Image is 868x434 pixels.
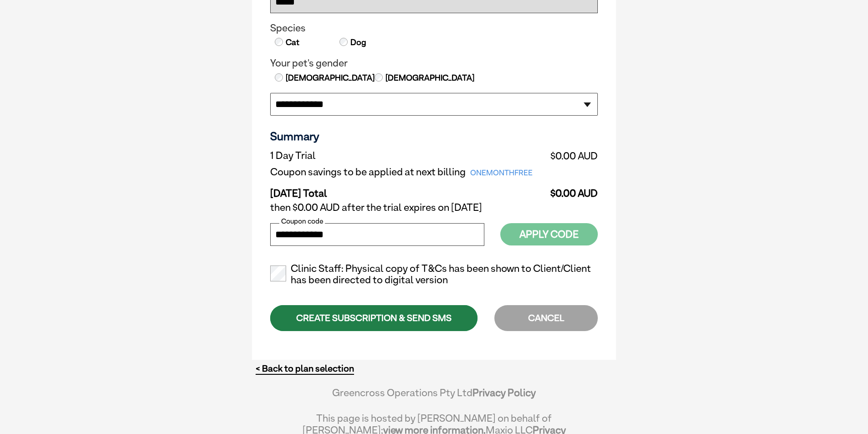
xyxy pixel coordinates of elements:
[302,387,566,408] div: Greencross Operations Pty Ltd
[473,387,536,398] a: Privacy Policy
[270,305,478,331] div: CREATE SUBSCRIPTION & SEND SMS
[270,148,547,164] td: 1 Day Trial
[270,263,598,286] label: Clinic Staff: Physical copy of T&Cs has been shown to Client/Client has been directed to digital ...
[270,164,547,180] td: Coupon savings to be applied at next billing
[270,129,598,143] h3: Summary
[547,148,598,164] td: $0.00 AUD
[500,223,598,245] button: Apply Code
[270,266,286,281] input: Clinic Staff: Physical copy of T&Cs has been shown to Client/Client has been directed to digital ...
[270,57,598,69] legend: Your pet's gender
[279,217,325,225] label: Coupon code
[494,305,598,331] div: CANCEL
[270,22,598,34] legend: Species
[256,363,354,374] a: < Back to plan selection
[270,199,598,216] td: then $0.00 AUD after the trial expires on [DATE]
[466,167,537,179] span: ONEMONTHFREE
[270,180,547,199] td: [DATE] Total
[547,180,598,199] td: $0.00 AUD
